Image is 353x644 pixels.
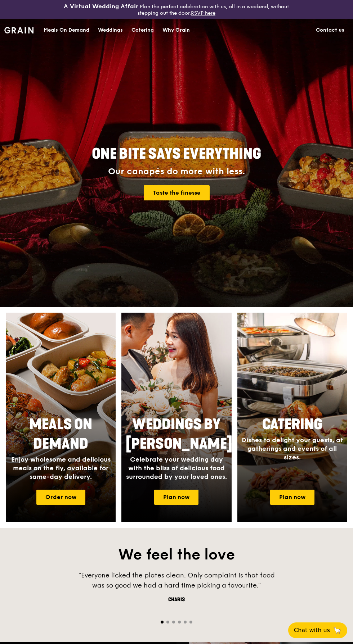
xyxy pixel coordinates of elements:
[333,626,341,635] span: 🦙
[172,621,175,623] span: Go to slide 3
[162,19,190,41] div: Why Grain
[121,313,231,522] a: Weddings by [PERSON_NAME]Celebrate your wedding day with the bliss of delicious food surrounded b...
[126,455,227,481] span: Celebrate your wedding day with the bliss of delicious food surrounded by your loved ones.
[184,621,187,623] span: Go to slide 5
[161,621,164,623] span: Go to slide 1
[270,490,314,505] a: Plan now
[6,313,116,522] img: meals-on-demand-card.d2b6f6db.png
[58,167,295,177] div: Our canapés do more with less.
[127,19,158,41] a: Catering
[154,490,198,505] a: Plan now
[237,313,347,522] img: catering-card.e1cfaf3e.jpg
[237,313,347,522] a: CateringDishes to delight your guests, at gatherings and events of all sizes.Plan now
[242,436,343,461] span: Dishes to delight your guests, at gatherings and events of all sizes.
[4,19,33,40] a: GrainGrain
[144,185,210,200] a: Taste the finesse
[68,596,285,603] div: Charis
[189,621,192,623] span: Go to slide 6
[92,145,261,163] span: ONE BITE SAYS EVERYTHING
[131,19,154,41] div: Catering
[94,19,127,41] a: Weddings
[191,10,215,16] a: RSVP here
[312,19,349,41] a: Contact us
[121,313,231,522] img: weddings-card.4f3003b8.jpg
[166,621,169,623] span: Go to slide 2
[29,416,92,453] span: Meals On Demand
[64,3,138,10] h3: A Virtual Wedding Affair
[68,570,285,590] div: "Everyone licked the plates clean. Only complaint is that food was so good we had a hard time pic...
[262,416,322,433] span: Catering
[126,416,232,453] span: Weddings by [PERSON_NAME]
[11,455,111,481] span: Enjoy wholesome and delicious meals on the fly, available for same-day delivery.
[36,490,85,505] a: Order now
[158,19,194,41] a: Why Grain
[294,626,330,635] span: Chat with us
[288,622,347,638] button: Chat with us🦙
[178,621,181,623] span: Go to slide 4
[98,19,123,41] div: Weddings
[59,3,294,16] div: Plan the perfect celebration with us, all in a weekend, without stepping out the door.
[6,313,116,522] a: Meals On DemandEnjoy wholesome and delicious meals on the fly, available for same-day delivery.Or...
[4,27,33,33] img: Grain
[44,19,89,41] div: Meals On Demand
